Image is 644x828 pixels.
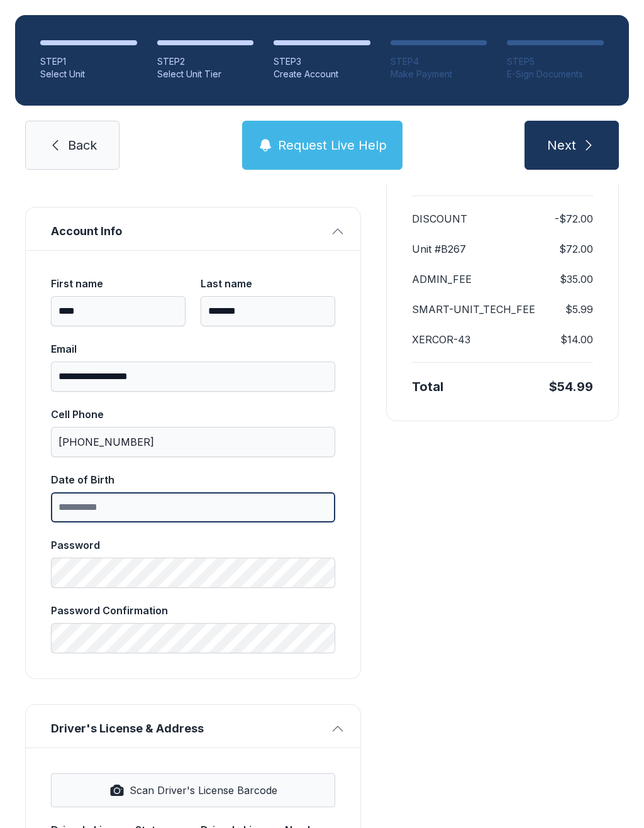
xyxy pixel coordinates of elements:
[51,296,186,326] input: First name
[51,362,335,392] input: Email
[51,427,335,457] input: Cell Phone
[40,68,137,80] div: Select Unit
[412,241,466,257] dt: Unit #B267
[412,272,472,287] dt: ADMIN_FEE
[559,241,593,257] dd: $72.00
[549,378,593,395] div: $54.99
[51,223,325,240] span: Account Info
[201,276,335,291] div: Last name
[507,55,604,68] div: STEP 5
[391,55,487,68] div: STEP 4
[391,68,487,80] div: Make Payment
[51,720,325,737] span: Driver's License & Address
[157,55,254,68] div: STEP 2
[40,55,137,68] div: STEP 1
[130,783,277,798] span: Scan Driver's License Barcode
[412,378,443,395] div: Total
[26,207,360,250] button: Account Info
[565,302,593,317] dd: $5.99
[51,623,335,653] input: Password Confirmation
[555,211,593,226] dd: -$72.00
[51,538,335,553] div: Password
[412,302,535,317] dt: SMART-UNIT_TECH_FEE
[278,136,387,154] span: Request Live Help
[274,68,370,80] div: Create Account
[51,276,186,291] div: First name
[412,211,467,226] dt: DISCOUNT
[412,332,470,347] dt: XERCOR-43
[560,332,593,347] dd: $14.00
[274,55,370,68] div: STEP 3
[507,68,604,80] div: E-Sign Documents
[51,603,335,618] div: Password Confirmation
[157,68,254,80] div: Select Unit Tier
[51,472,335,487] div: Date of Birth
[201,296,335,326] input: Last name
[51,407,335,422] div: Cell Phone
[51,341,335,356] div: Email
[560,272,593,287] dd: $35.00
[51,492,335,522] input: Date of Birth
[68,136,97,154] span: Back
[547,136,576,154] span: Next
[51,558,335,588] input: Password
[26,705,360,748] button: Driver's License & Address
